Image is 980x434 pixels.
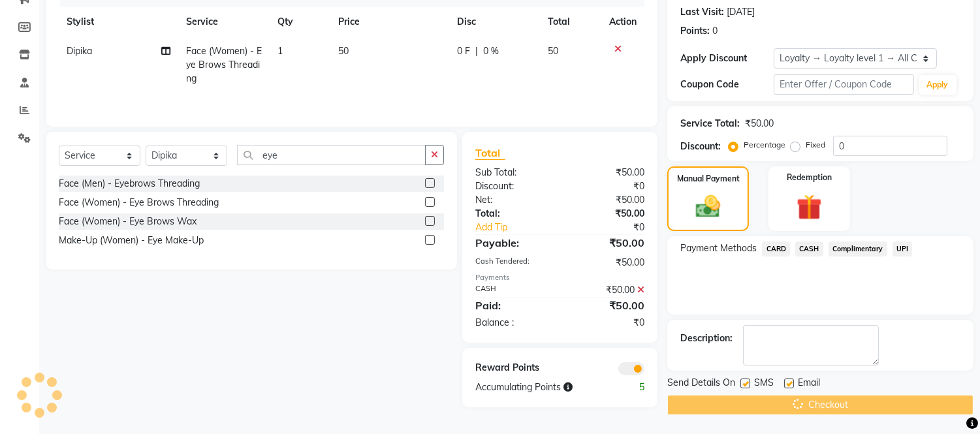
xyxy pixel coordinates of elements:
img: _gift.svg [789,191,830,223]
div: Coupon Code [680,78,774,91]
span: UPI [893,241,913,256]
label: Redemption [787,172,832,183]
th: Qty [270,7,330,37]
th: Stylist [59,7,178,37]
div: ₹50.00 [745,117,774,131]
div: Apply Discount [680,52,774,65]
div: ₹50.00 [560,207,655,221]
div: Total: [466,207,560,221]
div: ₹0 [560,179,655,193]
div: ₹0 [560,316,655,330]
span: | [475,44,478,58]
div: 5 [607,380,654,394]
div: Sub Total: [466,166,560,179]
div: Last Visit: [680,5,724,19]
div: Face (Women) - Eye Brows Wax [59,215,197,228]
div: Points: [680,24,710,38]
div: CASH [466,283,560,297]
input: Enter Offer / Coupon Code [774,74,913,95]
span: Send Details On [667,376,735,392]
div: Description: [680,332,733,345]
input: Search or Scan [237,145,426,165]
span: 0 % [483,44,499,58]
span: 50 [548,45,558,57]
span: 50 [338,45,349,57]
div: [DATE] [727,5,755,19]
span: 1 [277,45,283,57]
div: Accumulating Points [466,380,607,394]
div: ₹50.00 [560,166,655,179]
th: Action [601,7,644,37]
div: Service Total: [680,117,740,131]
th: Disc [449,7,540,37]
span: SMS [754,376,774,392]
label: Fixed [806,139,825,151]
span: Total [475,146,505,160]
div: Cash Tendered: [466,256,560,270]
div: Paid: [466,298,560,313]
span: Email [798,376,820,392]
div: ₹50.00 [560,283,655,297]
th: Service [178,7,270,37]
div: Reward Points [466,361,560,375]
label: Manual Payment [677,173,740,185]
div: Net: [466,193,560,207]
div: ₹0 [576,221,655,234]
span: Complimentary [829,241,887,256]
span: CARD [762,241,790,256]
label: Percentage [744,139,785,151]
div: Payments [475,272,644,283]
div: Discount: [680,140,721,153]
span: 0 F [457,44,470,58]
button: Apply [919,75,956,95]
th: Price [330,7,449,37]
a: Add Tip [466,221,576,234]
div: ₹50.00 [560,298,655,313]
div: Discount: [466,179,560,193]
div: Balance : [466,316,560,330]
div: 0 [712,24,718,38]
span: Payment Methods [680,241,757,255]
th: Total [540,7,602,37]
div: Face (Women) - Eye Brows Threading [59,196,219,209]
span: CASH [795,241,823,256]
span: Dipika [67,45,92,57]
img: _cash.svg [688,193,727,221]
div: Payable: [466,235,560,251]
span: Face (Women) - Eye Brows Threading [186,45,262,84]
div: ₹50.00 [560,256,655,270]
div: ₹50.00 [560,193,655,207]
div: ₹50.00 [560,235,655,251]
div: Make-Up (Women) - Eye Make-Up [59,234,204,247]
div: Face (Men) - Eyebrows Threading [59,177,200,191]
